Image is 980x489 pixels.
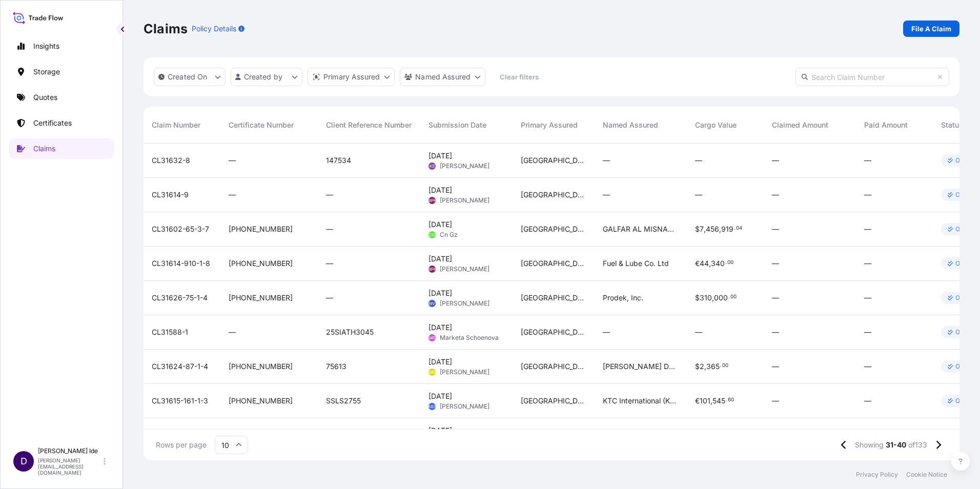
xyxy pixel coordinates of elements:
span: — [229,190,236,200]
span: [PHONE_NUMBER] [229,396,293,406]
span: [GEOGRAPHIC_DATA] [521,258,586,269]
button: createdOn Filter options [154,68,226,86]
span: CL31624-87-1-4 [152,361,208,372]
p: Cookie Notice [906,471,947,479]
span: , [704,226,706,233]
span: 340 [711,260,725,267]
span: CL31588-1 [152,327,188,337]
span: [DATE] [428,391,452,401]
span: [GEOGRAPHIC_DATA] [521,327,586,337]
span: — [695,327,702,337]
span: NV [429,298,435,309]
span: Rows per page [156,440,207,450]
p: Open [955,294,971,302]
span: [GEOGRAPHIC_DATA] [521,293,586,303]
span: — [326,224,333,234]
p: Privacy Policy [856,471,898,479]
span: — [864,190,871,200]
span: CL31632-8 [152,155,190,166]
span: BPK [428,264,436,274]
p: Insights [33,41,59,51]
span: Client Reference Number [326,120,412,130]
span: [PERSON_NAME] [440,402,489,411]
span: [PERSON_NAME] DESIGN [603,361,679,372]
p: Created by [244,72,283,82]
span: CG [429,230,435,240]
span: — [772,293,779,303]
span: — [772,258,779,269]
span: [DATE] [428,219,452,230]
p: Quotes [33,92,57,103]
span: Primary Assured [521,120,578,130]
span: MS [429,333,435,343]
span: — [864,361,871,372]
span: AES [428,401,436,412]
span: [DATE] [428,151,452,161]
span: 919 [721,226,733,233]
span: . [734,227,736,230]
span: 000 [714,294,728,301]
span: Paid Amount [864,120,908,130]
span: — [603,190,610,200]
span: CL31615-161-1-3 [152,396,208,406]
span: — [772,190,779,200]
span: 44 [700,260,709,267]
span: 75613 [326,361,346,372]
span: — [326,258,333,269]
p: Named Assured [415,72,471,82]
span: 456 [706,226,719,233]
span: 25SIATH3045 [326,327,374,337]
span: — [864,396,871,406]
a: Certificates [9,113,114,133]
p: Open [955,328,971,336]
span: Prodek, Inc. [603,293,643,303]
p: Policy Details [192,24,236,34]
span: Certificate Number [229,120,294,130]
span: — [772,155,779,166]
p: Certificates [33,118,72,128]
span: Status [941,120,963,130]
span: [GEOGRAPHIC_DATA] [521,155,586,166]
span: 2 [700,363,704,370]
span: [PERSON_NAME] [440,368,489,376]
a: Storage [9,62,114,82]
button: cargoOwner Filter options [400,68,485,86]
span: Named Assured [603,120,658,130]
span: [PERSON_NAME] [440,299,489,308]
a: File A Claim [903,21,959,37]
span: [GEOGRAPHIC_DATA] [521,224,586,234]
p: Open [955,259,971,268]
span: [PHONE_NUMBER] [229,258,293,269]
span: — [326,190,333,200]
span: — [864,155,871,166]
button: Clear filters [491,69,548,85]
span: [PHONE_NUMBER] [229,293,293,303]
span: [PERSON_NAME] [440,162,489,170]
span: — [772,327,779,337]
span: [GEOGRAPHIC_DATA] [521,396,586,406]
span: Cn Gz [440,231,458,239]
span: [DATE] [428,185,452,195]
span: 00 [730,295,737,299]
span: Cargo Value [695,120,737,130]
span: [DATE] [428,288,452,298]
p: Closed [955,191,976,199]
span: € [695,260,700,267]
a: Claims [9,138,114,159]
span: — [695,155,702,166]
span: — [864,224,871,234]
span: CL31602-65-3-7 [152,224,209,234]
span: . [726,398,727,402]
p: Created On [168,72,208,82]
p: Claims [33,144,55,154]
span: 101 [700,397,710,404]
span: $ [695,226,700,233]
span: . [720,364,722,368]
span: CL31614-910-1-8 [152,258,210,269]
span: KS [430,161,435,171]
span: 60 [728,398,734,402]
p: Clear filters [500,72,539,82]
span: $ [695,294,700,301]
span: € [695,397,700,404]
span: [DATE] [428,254,452,264]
